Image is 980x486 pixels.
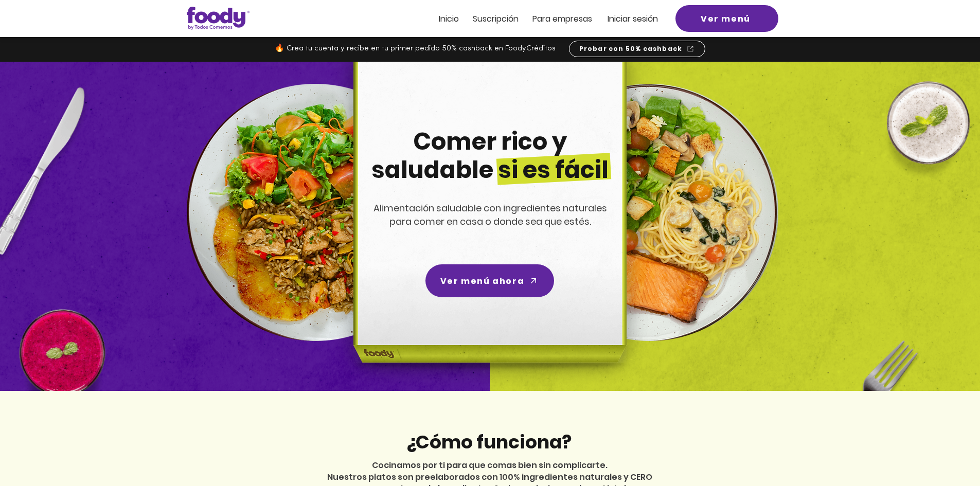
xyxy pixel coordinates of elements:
[325,62,652,391] img: headline-center-compress.png
[406,429,572,455] span: ¿Cómo funciona?
[532,14,592,23] a: Para empresas
[425,264,554,297] a: Ver menú ahora
[187,84,444,341] img: left-dish-compress.png
[701,12,751,25] span: Ver menú
[373,202,607,228] span: Alimentación saludable con ingredientes naturales para comer en casa o donde sea que estés.
[473,13,519,25] span: Suscripción
[372,459,608,471] span: Cocinamos por ti para que comas bien sin complicarte.
[439,14,459,23] a: Inicio
[187,7,250,30] img: Logo_Foody V2.0.0 (3).png
[371,125,609,186] span: Comer rico y saludable si es fácil
[439,13,459,25] span: Inicio
[579,44,683,53] span: Probar con 50% cashback
[275,45,556,52] span: 🔥 Crea tu cuenta y recibe en tu primer pedido 50% cashback en FoodyCréditos
[532,13,542,25] span: Pa
[608,13,658,25] span: Iniciar sesión
[473,14,519,23] a: Suscripción
[542,13,592,25] span: ra empresas
[569,41,705,57] a: Probar con 50% cashback
[608,14,658,23] a: Iniciar sesión
[440,275,524,287] span: Ver menú ahora
[675,5,778,32] a: Ver menú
